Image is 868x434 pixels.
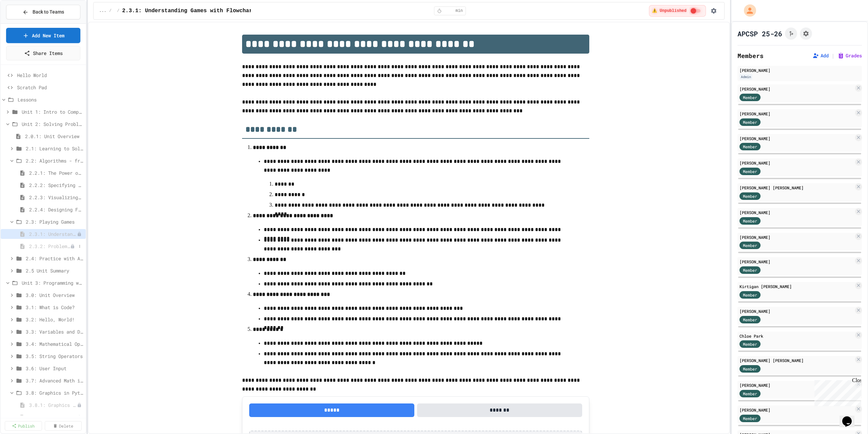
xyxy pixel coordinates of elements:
button: More options [76,243,83,250]
span: 2.2.2: Specifying Ideas with Pseudocode [29,182,83,189]
div: Unpublished [77,415,82,420]
div: [PERSON_NAME] [739,209,854,215]
div: Chloe Park [739,333,854,339]
span: Lessons [18,96,83,103]
span: 2.0.1: Unit Overview [25,133,83,140]
span: / [109,8,112,14]
div: [PERSON_NAME] [739,135,854,141]
span: 2.2.4: Designing Flowcharts [29,206,83,213]
span: 2.1: Learning to Solve Hard Problems [26,145,83,152]
div: My Account [737,3,758,18]
span: ⚠️ Unpublished [652,8,686,14]
span: 2.2.3: Visualizing Logic with Flowcharts [29,194,83,201]
button: Assignment Settings [800,27,812,40]
span: 3.6: User Input [26,365,83,372]
span: Unit 1: Intro to Computer Science [22,108,83,115]
span: Member [743,193,757,199]
span: Hello World [17,72,83,79]
a: Add New Item [6,28,80,43]
button: Add [812,52,829,59]
div: [PERSON_NAME] [739,259,854,265]
span: 3.8.2: Review - Graphics in Python [29,414,77,421]
div: Chat with us now!Close [3,3,47,43]
span: 3.2: Hello, World! [26,316,83,323]
span: Member [743,144,757,150]
div: [PERSON_NAME] [739,86,854,92]
div: ⚠️ Students cannot see this content! Click the toggle to publish it and make it visible to your c... [649,5,706,17]
span: Member [743,292,757,298]
span: Member [743,94,757,100]
span: Member [743,242,757,248]
span: Member [743,415,757,421]
span: Scratch Pad [17,84,83,91]
span: 3.4: Mathematical Operators [26,340,83,347]
span: 2.5 Unit Summary [26,267,83,274]
span: 2.4: Practice with Algorithms [26,255,83,262]
span: Member [743,119,757,125]
a: Delete [45,421,82,431]
span: 3.1: What is Code? [26,304,83,311]
button: Click to see fork details [785,27,797,40]
div: Admin [739,74,752,80]
h1: APCSP 25-26 [737,29,782,38]
div: [PERSON_NAME] [739,407,854,413]
span: 2.3.2: Problem Solving Reflection [29,243,70,250]
span: Member [743,267,757,273]
div: [PERSON_NAME] [739,67,860,73]
span: 3.8.1: Graphics in Python [29,401,77,409]
span: | [831,52,835,60]
span: min [455,8,463,14]
div: [PERSON_NAME] [739,160,854,166]
span: 2.2: Algorithms - from Pseudocode to Flowcharts [26,157,83,164]
div: [PERSON_NAME] [PERSON_NAME] [739,185,854,191]
div: Unpublished [77,232,82,237]
span: Unit 3: Programming with Python [22,279,83,286]
span: Member [743,391,757,397]
span: 2.3.1: Understanding Games with Flowcharts [29,230,77,238]
div: [PERSON_NAME] [739,111,854,117]
div: [PERSON_NAME] [739,308,854,314]
button: Back to Teams [6,5,80,19]
iframe: chat widget [812,377,861,406]
span: Member [743,366,757,372]
a: Share Items [6,46,80,60]
button: Grades [837,52,862,59]
span: Member [743,168,757,174]
iframe: chat widget [840,407,861,427]
span: Back to Teams [33,8,64,16]
span: 3.3: Variables and Data Types [26,328,83,335]
div: Unpublished [70,244,75,249]
span: 2.3: Playing Games [26,218,83,225]
span: 2.3.1: Understanding Games with Flowcharts [122,7,259,15]
h2: Members [737,51,764,60]
span: 2.2.1: The Power of Algorithms [29,169,83,176]
span: Member [743,317,757,323]
span: 3.0: Unit Overview [26,291,83,299]
span: / [117,8,119,14]
span: 3.5: String Operators [26,353,83,360]
span: ... [99,8,106,14]
div: Kirtigan [PERSON_NAME] [739,283,854,289]
a: Publish [5,421,42,431]
div: Unpublished [77,403,82,408]
span: 3.8: Graphics in Python [26,389,83,396]
span: Member [743,218,757,224]
div: [PERSON_NAME] [739,234,854,240]
span: Member [743,341,757,347]
div: [PERSON_NAME] [PERSON_NAME] [739,357,854,363]
span: 3.7: Advanced Math in Python [26,377,83,384]
div: [PERSON_NAME] [739,382,854,388]
span: Unit 2: Solving Problems in Computer Science [22,120,83,128]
